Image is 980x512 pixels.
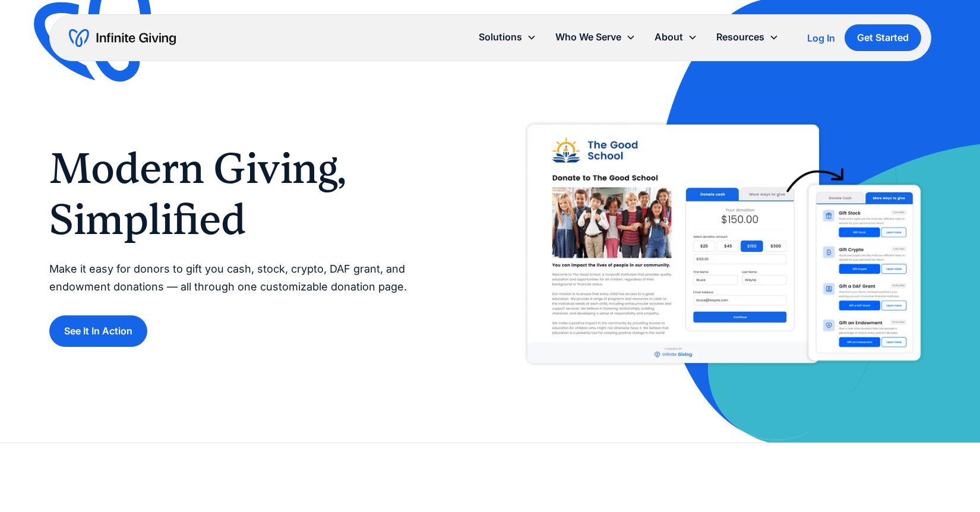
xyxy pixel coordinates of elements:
[845,24,921,51] a: Get Started
[69,29,176,48] a: home
[49,143,467,246] h1: Modern Giving, Simplified
[555,29,621,45] div: Who We Serve
[716,29,764,45] div: Resources
[655,29,683,45] div: About
[645,24,707,50] div: About
[469,24,546,50] div: Solutions
[807,33,835,43] div: Log In
[546,24,645,50] div: Who We Serve
[707,24,788,50] div: Resources
[49,260,467,296] p: Make it easy for donors to gift you cash, stock, crypto, DAF grant, and endowment donations — all...
[479,29,522,45] div: Solutions
[807,31,835,45] a: Log In
[49,315,147,347] a: See It In Action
